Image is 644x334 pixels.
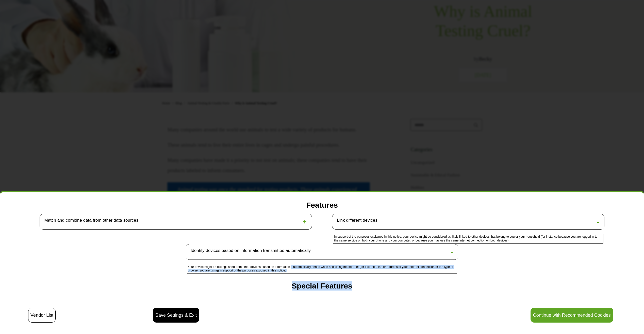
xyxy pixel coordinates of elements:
[44,218,138,223] span: Match and combine data from other data sources
[153,308,199,323] button: Save Settings & Exit
[336,218,377,223] span: Link different devices
[24,201,620,210] h3: Features
[187,264,457,274] div: Your device might be distinguished from other devices based on information it automatically sends...
[190,248,311,253] span: Identify devices based on information transmitted automatically
[531,308,613,323] button: Continue with Recommended Cookies
[24,281,620,291] h3: Special Features
[451,248,453,255] span: -
[28,308,56,323] button: Vendor List
[333,234,603,244] div: In support of the purposes explained in this notice, your device might be considered as likely li...
[597,218,599,225] span: -
[303,218,307,225] span: +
